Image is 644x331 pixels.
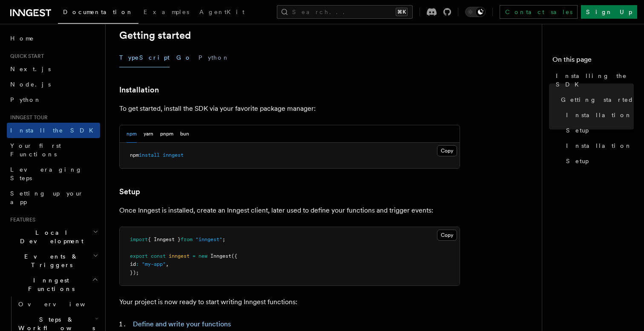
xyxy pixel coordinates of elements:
[144,125,153,143] button: yarn
[10,127,98,134] span: Install the SDK
[193,253,195,259] span: =
[119,296,460,308] p: Your project is now ready to start writing Inngest functions:
[231,253,237,259] span: ({
[556,72,634,89] span: Installing the SDK
[7,138,100,162] a: Your first Functions
[396,8,408,16] kbd: ⌘K
[181,236,193,242] span: from
[10,142,61,158] span: Your first Functions
[130,253,148,259] span: export
[437,230,457,241] button: Copy
[119,103,460,115] p: To get started, install the SDK via your favorite package manager:
[7,31,100,46] a: Home
[130,236,148,242] span: import
[581,5,637,19] a: Sign Up
[7,92,100,107] a: Python
[7,123,100,138] a: Install the SDK
[166,261,169,267] span: ,
[198,48,230,67] button: Python
[7,216,35,223] span: Features
[136,261,139,267] span: :
[210,253,231,259] span: Inngest
[561,95,634,104] span: Getting started
[465,7,486,17] button: Toggle dark mode
[566,157,589,165] span: Setup
[10,166,82,181] span: Leveraging Steps
[130,270,139,276] span: });
[126,125,137,143] button: npm
[119,186,140,198] a: Setup
[566,126,589,135] span: Setup
[163,152,184,158] span: inngest
[563,153,634,169] a: Setup
[566,111,632,119] span: Installation
[15,296,100,312] a: Overview
[139,152,160,158] span: install
[563,123,634,138] a: Setup
[10,190,83,205] span: Setting up your app
[144,9,189,15] span: Examples
[7,61,100,77] a: Next.js
[552,55,634,68] h4: On this page
[7,225,100,249] button: Local Development
[7,276,92,293] span: Inngest Functions
[558,92,634,107] a: Getting started
[180,125,189,143] button: bun
[10,34,34,43] span: Home
[7,186,100,210] a: Setting up your app
[7,162,100,186] a: Leveraging Steps
[138,3,194,23] a: Examples
[194,3,250,23] a: AgentKit
[7,273,100,296] button: Inngest Functions
[199,9,244,15] span: AgentKit
[169,253,190,259] span: inngest
[10,96,41,103] span: Python
[119,29,191,41] a: Getting started
[119,48,170,67] button: TypeScript
[130,152,139,158] span: npm
[130,261,136,267] span: id
[119,84,159,96] a: Installation
[58,3,138,24] a: Documentation
[563,138,634,153] a: Installation
[7,249,100,273] button: Events & Triggers
[142,261,166,267] span: "my-app"
[148,236,181,242] span: { Inngest }
[18,301,106,308] span: Overview
[222,236,225,242] span: ;
[7,228,93,245] span: Local Development
[10,66,51,72] span: Next.js
[195,236,222,242] span: "inngest"
[566,141,632,150] span: Installation
[133,320,231,328] a: Define and write your functions
[7,77,100,92] a: Node.js
[151,253,166,259] span: const
[10,81,51,88] span: Node.js
[7,252,93,269] span: Events & Triggers
[63,9,133,15] span: Documentation
[7,114,48,121] span: Inngest tour
[119,204,460,216] p: Once Inngest is installed, create an Inngest client, later used to define your functions and trig...
[437,145,457,156] button: Copy
[563,107,634,123] a: Installation
[176,48,192,67] button: Go
[500,5,578,19] a: Contact sales
[198,253,207,259] span: new
[277,5,413,19] button: Search...⌘K
[7,53,44,60] span: Quick start
[160,125,173,143] button: pnpm
[552,68,634,92] a: Installing the SDK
